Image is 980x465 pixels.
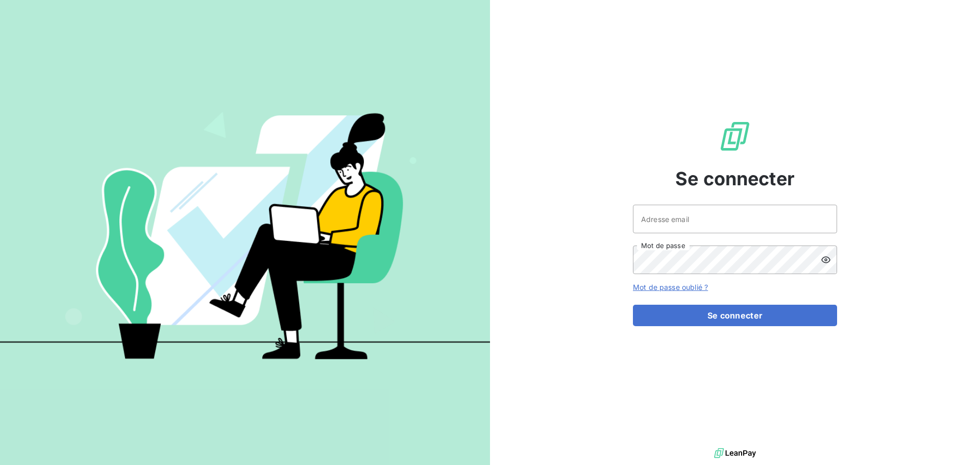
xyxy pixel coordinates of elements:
a: Mot de passe oublié ? [633,283,708,291]
img: logo [714,446,756,461]
span: Se connecter [675,165,795,192]
img: Logo LeanPay [719,120,751,153]
button: Se connecter [633,305,837,326]
input: placeholder [633,205,837,233]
